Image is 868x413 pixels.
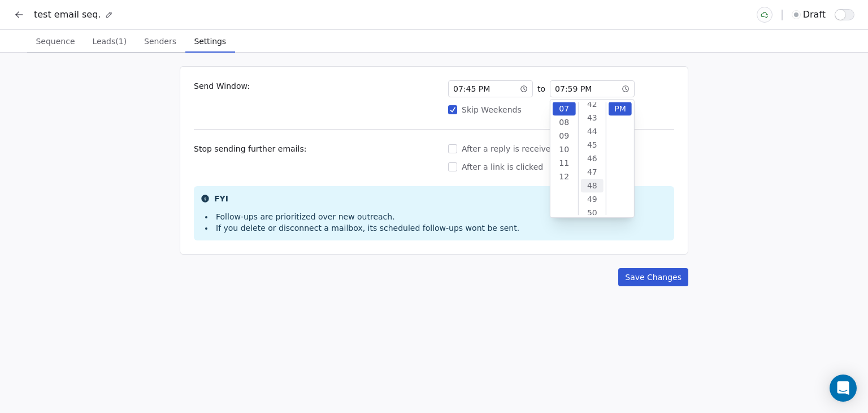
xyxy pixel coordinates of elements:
div: 46 [580,152,604,165]
div: 48 [580,179,604,192]
button: Skip Weekends [448,104,457,115]
div: After a reply is received [448,143,674,154]
div: 07 [553,102,576,115]
div: 45 [580,138,604,152]
span: test email seq. [34,8,101,21]
span: FYI [214,193,228,204]
div: 11 [553,156,576,170]
div: Open Intercom Messenger [830,375,857,402]
div: PM [609,102,632,115]
span: Leads (1) [88,33,131,49]
div: 09 [553,129,576,143]
div: 44 [580,124,604,138]
span: Senders [140,33,181,49]
div: After a link is clicked [448,161,674,173]
div: 10 [553,143,576,156]
span: Settings [190,33,231,49]
div: Skip Weekends [448,104,674,115]
button: Save Changes [618,268,688,286]
span: draft [803,8,826,21]
div: 49 [580,192,604,206]
div: 08 [553,115,576,129]
div: 12 [553,170,576,183]
span: 07 : 45 PM [453,83,490,94]
div: 42 [580,97,604,111]
div: 50 [580,206,604,220]
span: to [537,83,545,94]
button: After a link is clicked [448,161,457,173]
span: Sequence [31,33,79,49]
div: 43 [580,111,604,124]
li: Follow-ups are prioritized over new outreach. [205,211,519,222]
div: 47 [580,165,604,179]
span: 07 : 59 PM [555,83,592,94]
span: Send Window: [194,80,250,115]
li: If you delete or disconnect a mailbox, its scheduled follow-ups wont be sent. [205,222,519,234]
button: After a reply is received [448,143,457,154]
span: Stop sending further emails: [194,143,306,173]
